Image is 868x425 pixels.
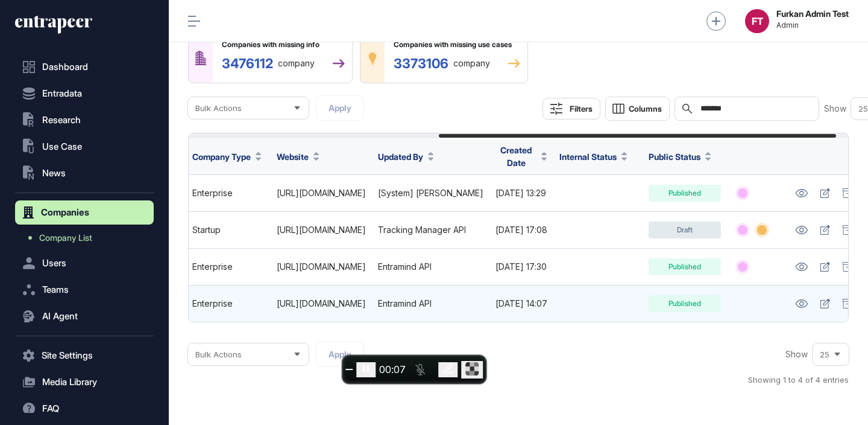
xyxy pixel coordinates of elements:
[192,225,265,235] div: Startup
[15,55,154,79] a: Dashboard
[42,351,93,360] span: Site Settings
[649,258,721,275] div: Published
[629,104,662,113] span: Columns
[495,144,547,169] button: Created Date
[278,59,315,68] span: company
[776,9,849,19] strong: Furkan Admin Test
[42,89,82,98] span: Entradata
[192,150,262,163] button: Company Type
[277,188,366,198] a: [URL][DOMAIN_NAME]
[15,108,154,132] button: Research
[824,104,846,113] span: Show
[42,312,78,321] span: AI Agent
[42,62,88,72] span: Dashboard
[15,344,154,368] button: Site Settings
[15,278,154,302] button: Teams
[378,298,432,308] a: Entramind API
[748,374,849,386] div: Showing 1 to 4 of 4 entries
[605,97,670,121] button: Columns
[785,350,808,359] span: Show
[195,104,242,113] span: Bulk Actions
[453,59,490,68] span: company
[495,225,547,235] div: [DATE] 17:08
[15,81,154,106] button: Entradata
[649,185,721,202] div: Published
[15,161,154,185] button: News
[495,144,536,169] span: Created Date
[192,299,265,308] div: Enterprise
[277,150,319,163] button: Website
[394,40,520,50] div: Companies with missing use cases
[776,21,849,30] span: Admin
[42,377,97,387] span: Media Library
[649,150,711,163] button: Public Status
[15,370,154,394] button: Media Library
[42,115,81,125] span: Research
[222,40,345,50] div: Companies with missing info
[378,150,423,163] span: Updated By
[15,200,154,225] button: Companies
[649,150,700,163] span: Public Status
[858,104,868,113] span: 25
[15,304,154,328] button: AI Agent
[378,225,466,235] a: Tracking Manager API
[495,262,547,272] div: [DATE] 17:30
[570,104,593,113] div: Filters
[42,168,66,178] span: News
[559,150,617,163] span: Internal Status
[195,350,242,359] span: Bulk Actions
[378,188,483,198] a: [System] [PERSON_NAME]
[378,150,434,163] button: Updated By
[277,225,366,235] a: [URL][DOMAIN_NAME]
[42,142,82,152] span: Use Case
[649,222,721,238] div: Draft
[820,350,829,359] span: 25
[277,261,366,272] a: [URL][DOMAIN_NAME]
[15,135,154,159] button: Use Case
[378,261,432,272] a: Entramind API
[42,258,66,268] span: Users
[222,57,315,70] div: 3476112
[42,285,69,295] span: Teams
[394,57,490,70] div: 3373106
[495,299,547,308] div: [DATE] 14:07
[15,397,154,421] button: FAQ
[42,404,59,414] span: FAQ
[277,298,366,308] a: [URL][DOMAIN_NAME]
[277,150,309,163] span: Website
[649,295,721,312] div: Published
[41,208,89,217] span: Companies
[542,98,600,120] button: Filters
[192,262,265,272] div: Enterprise
[495,188,547,198] div: [DATE] 13:29
[745,9,769,33] button: FT
[192,188,265,198] div: Enterprise
[192,150,251,163] span: Company Type
[21,227,154,249] a: Company List
[15,251,154,275] button: Users
[39,233,92,243] span: Company List
[559,150,627,163] button: Internal Status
